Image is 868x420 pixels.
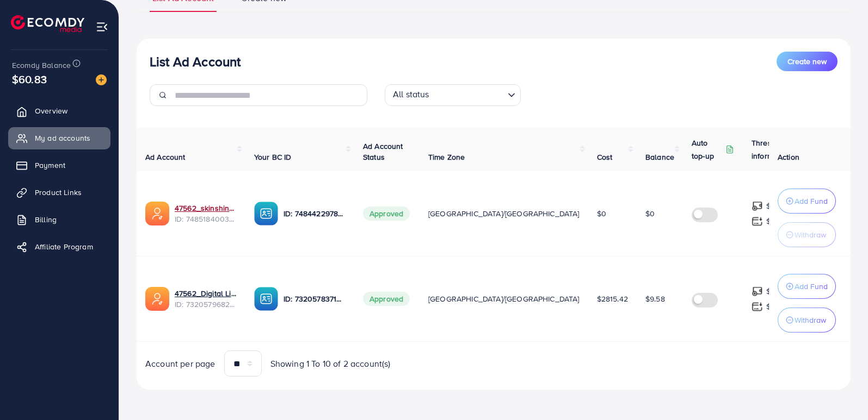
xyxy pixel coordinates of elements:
[752,200,763,212] img: top-up amount
[597,208,606,219] span: $0
[35,214,57,225] span: Billing
[8,154,110,176] a: Payment
[645,152,674,162] span: Balance
[597,152,613,162] span: Cost
[96,74,107,85] img: image
[363,292,410,306] span: Approved
[175,203,237,214] a: 47562_skinshine2323_1742780215858
[822,371,860,412] iframe: Chat
[35,133,90,143] span: My ad accounts
[284,292,346,305] p: ID: 7320578371040411649
[145,358,216,370] span: Account per page
[363,206,410,221] span: Approved
[778,308,836,333] button: Withdraw
[777,52,838,71] button: Create new
[766,285,783,298] p: $ 20
[145,202,169,225] img: ic-ads-acc.e4c84228.svg
[795,228,826,241] p: Withdraw
[175,288,237,310] div: <span class='underline'>47562_Digital Life_1704455289827</span></br>7320579682615738370
[433,86,503,103] input: Search for option
[35,160,65,171] span: Payment
[752,216,763,227] img: top-up amount
[752,136,805,162] p: Threshold information
[35,105,67,116] span: Overview
[8,127,110,149] a: My ad accounts
[8,236,110,258] a: Affiliate Program
[428,208,580,219] span: [GEOGRAPHIC_DATA]/[GEOGRAPHIC_DATA]
[8,100,110,122] a: Overview
[795,195,828,208] p: Add Fund
[778,222,836,247] button: Withdraw
[766,300,783,313] p: $ 50
[145,152,186,162] span: Ad Account
[428,293,580,304] span: [GEOGRAPHIC_DATA]/[GEOGRAPHIC_DATA]
[778,189,836,214] button: Add Fund
[150,54,241,70] h3: List Ad Account
[175,288,237,299] a: 47562_Digital Life_1704455289827
[12,60,71,71] span: Ecomdy Balance
[787,56,827,67] span: Create new
[795,280,828,293] p: Add Fund
[428,152,465,162] span: Time Zone
[254,152,292,162] span: Your BC ID
[766,215,780,228] p: $ ---
[766,199,780,212] p: $ ---
[8,209,110,230] a: Billing
[96,21,108,33] img: menu
[175,299,237,310] span: ID: 7320579682615738370
[8,181,110,203] a: Product Links
[12,71,47,87] span: $60.83
[385,84,521,106] div: Search for option
[391,86,432,103] span: All status
[692,136,723,162] p: Auto top-up
[270,358,391,370] span: Showing 1 To 10 of 2 account(s)
[254,287,278,311] img: ic-ba-acc.ded83a64.svg
[795,314,826,327] p: Withdraw
[752,301,763,312] img: top-up amount
[752,286,763,297] img: top-up amount
[645,293,665,304] span: $9.58
[778,152,799,162] span: Action
[145,287,169,311] img: ic-ads-acc.e4c84228.svg
[597,293,628,304] span: $2815.42
[254,202,278,225] img: ic-ba-acc.ded83a64.svg
[175,214,237,224] span: ID: 7485184003222421520
[778,274,836,299] button: Add Fund
[363,141,403,162] span: Ad Account Status
[35,187,82,198] span: Product Links
[645,208,655,219] span: $0
[284,207,346,220] p: ID: 7484422978257109008
[175,203,237,225] div: <span class='underline'>47562_skinshine2323_1742780215858</span></br>7485184003222421520
[35,241,93,252] span: Affiliate Program
[11,15,84,32] img: logo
